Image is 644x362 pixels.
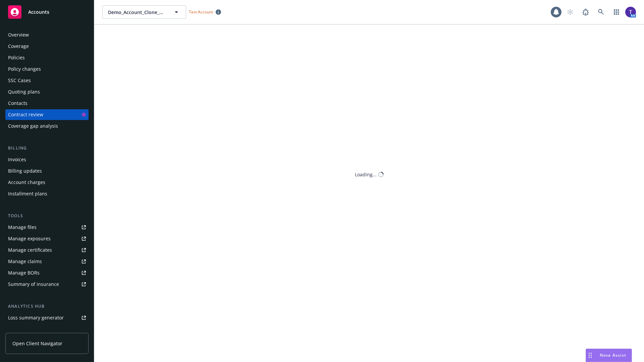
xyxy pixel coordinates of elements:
a: Coverage gap analysis [5,121,89,131]
span: Demo_Account_Clone_QA_CR_Tests_Demo [108,9,166,16]
span: Test Account [186,8,224,15]
div: Policies [8,52,25,63]
span: Test Account [189,9,213,15]
a: Manage exposures [5,233,89,244]
a: Manage claims [5,256,89,267]
div: Account charges [8,177,45,188]
div: Invoices [8,154,26,165]
a: Overview [5,29,89,40]
div: Manage files [8,222,37,233]
div: SSC Cases [8,75,31,86]
a: Policies [5,52,89,63]
span: Open Client Navigator [12,340,62,347]
a: Installment plans [5,188,89,199]
a: Policy changes [5,64,89,74]
a: Invoices [5,154,89,165]
a: Start snowing [563,5,577,19]
a: Search [594,5,608,19]
a: SSC Cases [5,75,89,86]
a: Billing updates [5,166,89,176]
div: Contacts [8,98,28,109]
div: Billing updates [8,166,42,176]
div: Manage BORs [8,267,40,278]
div: Analytics hub [5,303,89,310]
div: Manage claims [8,256,42,267]
span: Accounts [28,9,49,15]
a: Coverage [5,41,89,52]
button: Nova Assist [586,349,632,362]
a: Manage BORs [5,267,89,278]
a: Contacts [5,98,89,109]
div: Tools [5,213,89,219]
div: Contract review [8,109,43,120]
a: Quoting plans [5,86,89,97]
div: Overview [8,29,29,40]
div: Coverage [8,41,29,52]
a: Account charges [5,177,89,188]
a: Accounts [5,3,89,21]
button: Demo_Account_Clone_QA_CR_Tests_Demo [102,5,186,19]
div: Quoting plans [8,86,40,97]
div: Policy changes [8,64,41,74]
div: Manage certificates [8,245,52,255]
div: Drag to move [586,349,594,362]
a: Manage certificates [5,245,89,255]
div: Summary of insurance [8,279,59,290]
img: photo [625,7,636,17]
div: Coverage gap analysis [8,121,58,131]
div: Billing [5,145,89,152]
div: Installment plans [8,188,47,199]
a: Summary of insurance [5,279,89,290]
a: Loss summary generator [5,312,89,323]
a: Manage files [5,222,89,233]
a: Switch app [610,5,623,19]
span: Nova Assist [600,352,626,358]
div: Loading... [355,171,377,178]
a: Contract review [5,109,89,120]
div: Manage exposures [8,233,51,244]
div: Loss summary generator [8,312,64,323]
a: Report a Bug [579,5,592,19]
